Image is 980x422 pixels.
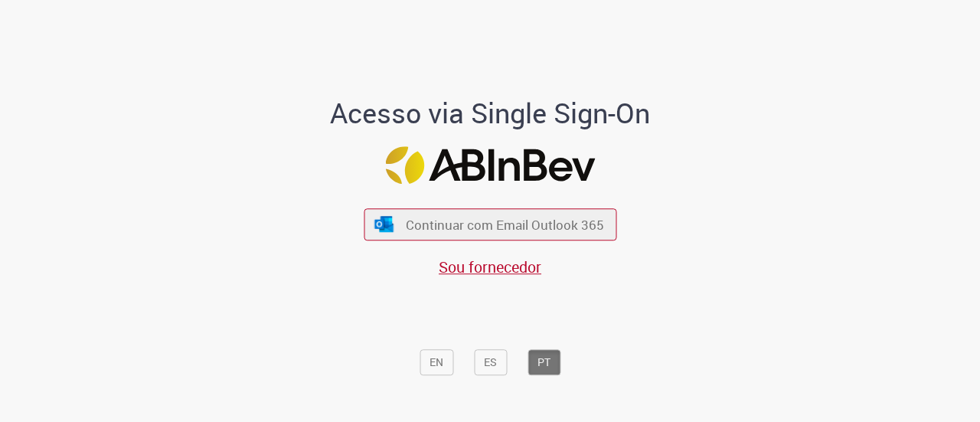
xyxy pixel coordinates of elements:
img: ícone Azure/Microsoft 360 [374,216,395,232]
a: Sou fornecedor [439,257,541,277]
button: ícone Azure/Microsoft 360 Continuar com Email Outlook 365 [364,209,616,240]
button: PT [528,349,560,375]
button: ES [474,349,507,375]
button: EN [420,349,453,375]
img: Logo ABInBev [385,146,595,184]
h1: Acesso via Single Sign-On [278,98,703,129]
span: Continuar com Email Outlook 365 [406,216,604,234]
